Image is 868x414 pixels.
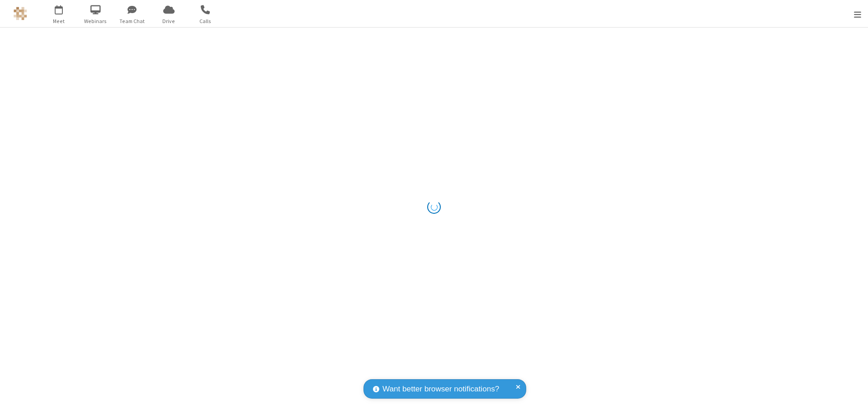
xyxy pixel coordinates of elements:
[42,17,76,25] span: Meet
[115,17,149,25] span: Team Chat
[14,7,27,20] img: QA Selenium DO NOT DELETE OR CHANGE
[382,383,499,395] span: Want better browser notifications?
[79,17,113,25] span: Webinars
[152,17,186,25] span: Drive
[189,17,222,25] span: Calls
